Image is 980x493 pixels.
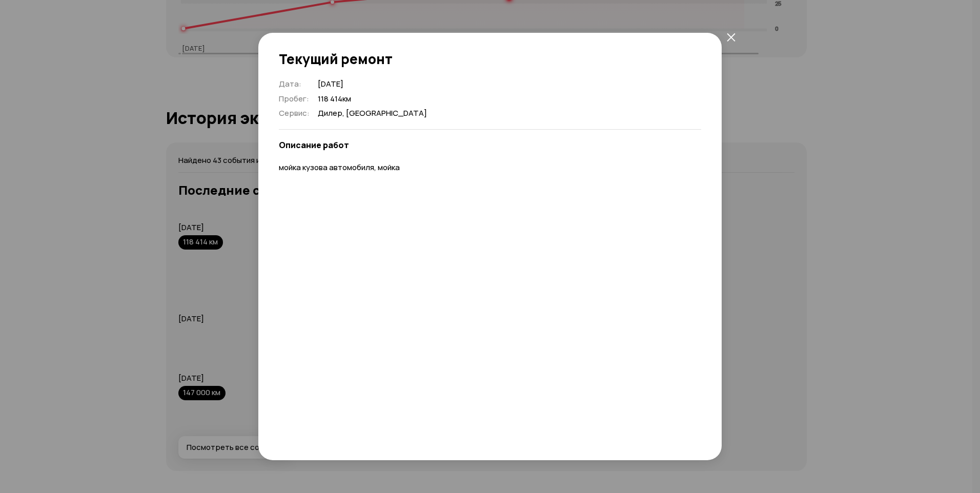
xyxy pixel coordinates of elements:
[318,108,427,119] span: Дилер, [GEOGRAPHIC_DATA]
[722,28,740,46] button: закрыть
[279,78,301,89] span: Дата :
[279,108,310,118] span: Сервис :
[279,51,701,67] h2: Текущий ремонт
[279,162,701,173] p: мойка кузова автомобиля, мойка
[318,94,427,105] span: 118 414 км
[279,140,701,150] h5: Описание работ
[318,79,427,90] span: [DATE]
[279,93,309,104] span: Пробег :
